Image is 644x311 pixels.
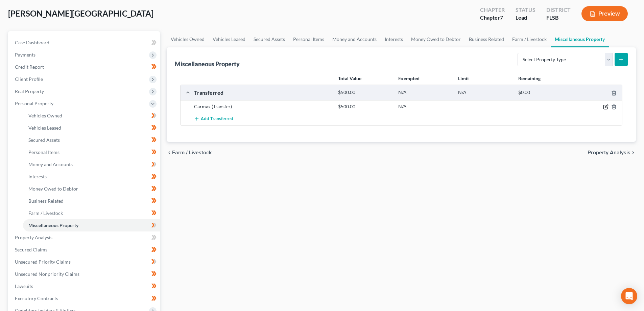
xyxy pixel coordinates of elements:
div: N/A [395,89,455,96]
a: Money and Accounts [328,31,381,47]
a: Interests [381,31,407,47]
span: Interests [28,174,47,179]
div: District [546,6,571,14]
a: Interests [23,171,160,183]
a: Business Related [465,31,508,47]
a: Vehicles Owned [23,110,160,122]
span: Money and Accounts [28,161,73,167]
span: 7 [500,14,503,21]
span: Real Property [15,88,44,94]
i: chevron_right [630,150,636,155]
span: Add Transferred [201,116,233,122]
div: $500.00 [335,103,395,110]
a: Miscellaneous Property [23,219,160,231]
button: Add Transferred [194,113,233,125]
strong: Limit [458,75,469,81]
div: N/A [395,103,455,110]
a: Executory Contracts [9,292,160,305]
strong: Remaining [518,75,541,81]
div: $0.00 [515,89,575,96]
a: Property Analysis [9,231,160,244]
span: Miscellaneous Property [28,222,78,228]
div: Transferred [191,89,335,96]
span: Personal Items [28,149,59,155]
div: N/A [455,89,515,96]
a: Case Dashboard [9,37,160,49]
a: Secured Claims [9,244,160,256]
span: Payments [15,52,35,58]
a: Business Related [23,195,160,207]
a: Lawsuits [9,280,160,292]
span: Vehicles Owned [28,113,62,118]
a: Money Owed to Debtor [23,183,160,195]
a: Vehicles Owned [167,31,209,47]
button: chevron_left Farm / Livestock [167,150,212,155]
span: Secured Claims [15,247,47,252]
div: $500.00 [335,89,395,96]
div: Status [516,6,535,14]
span: Lawsuits [15,283,33,289]
i: chevron_left [167,150,172,155]
span: Unsecured Priority Claims [15,259,71,265]
div: Chapter [480,14,505,22]
span: Farm / Livestock [172,150,212,155]
a: Secured Assets [249,31,289,47]
div: FLSB [546,14,571,22]
div: Open Intercom Messenger [621,288,637,304]
a: Vehicles Leased [23,122,160,134]
span: [PERSON_NAME][GEOGRAPHIC_DATA] [8,8,153,18]
div: Lead [516,14,535,22]
a: Personal Items [289,31,328,47]
span: Personal Property [15,101,53,106]
a: Money Owed to Debtor [407,31,465,47]
a: Personal Items [23,146,160,158]
span: Business Related [28,198,64,204]
button: Preview [581,6,628,21]
span: Credit Report [15,64,44,70]
strong: Total Value [338,75,361,81]
span: Property Analysis [588,150,630,155]
span: Money Owed to Debtor [28,186,78,192]
span: Case Dashboard [15,40,49,45]
a: Vehicles Leased [209,31,249,47]
strong: Exempted [398,75,420,81]
span: Vehicles Leased [28,125,61,131]
div: Chapter [480,6,505,14]
span: Client Profile [15,76,43,82]
a: Credit Report [9,61,160,73]
div: Miscellaneous Property [175,60,240,68]
div: Carmax (Transfer) [191,103,335,110]
a: Farm / Livestock [508,31,551,47]
span: Property Analysis [15,235,52,240]
span: Executory Contracts [15,295,58,301]
span: Farm / Livestock [28,210,63,216]
a: Miscellaneous Property [551,31,609,47]
a: Unsecured Nonpriority Claims [9,268,160,280]
button: Property Analysis chevron_right [588,150,636,155]
a: Unsecured Priority Claims [9,256,160,268]
a: Farm / Livestock [23,207,160,219]
span: Unsecured Nonpriority Claims [15,271,79,277]
a: Secured Assets [23,134,160,146]
a: Money and Accounts [23,158,160,171]
span: Secured Assets [28,137,60,143]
